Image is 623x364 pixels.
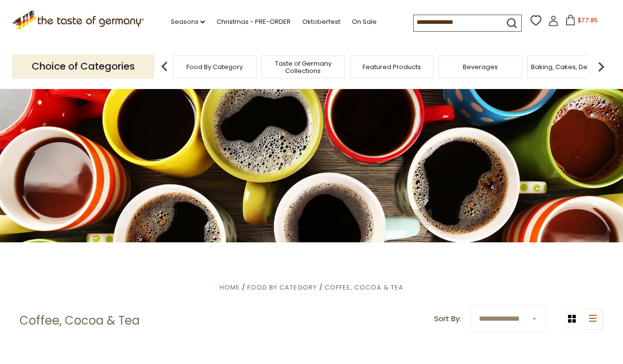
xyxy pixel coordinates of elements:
a: Oktoberfest [302,17,340,27]
a: On Sale [352,17,377,27]
a: Food By Category [247,283,317,292]
a: Featured Products [363,63,421,71]
a: Home [220,283,240,292]
img: previous arrow [155,57,174,76]
a: Food By Category [186,63,243,71]
a: Taste of Germany Collections [264,60,342,74]
p: Choice of Categories [12,55,154,78]
label: Sort By: [434,313,461,325]
button: $77.85 [561,15,602,29]
a: Seasons [171,17,205,27]
a: Beverages [463,63,498,71]
a: Coffee, Cocoa & Tea [325,283,403,292]
h1: Coffee, Cocoa & Tea [19,313,140,328]
span: $77.85 [578,16,598,24]
a: Christmas - PRE-ORDER [217,17,291,27]
img: next arrow [591,57,611,76]
a: Baking, Cakes, Desserts [531,63,606,71]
